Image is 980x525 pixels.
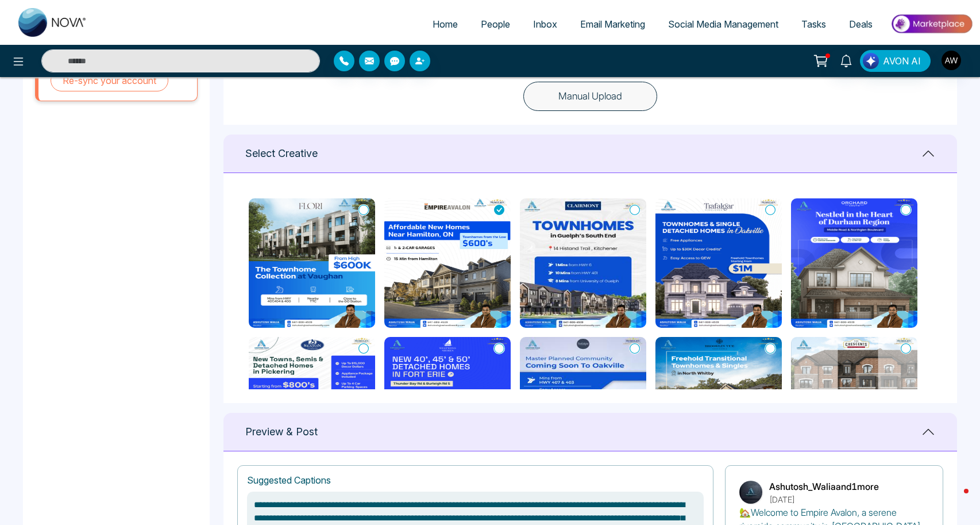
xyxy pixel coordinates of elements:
img: User Avatar [942,51,961,70]
img: Clairemont in Guelph.jpeg [520,198,646,328]
span: Deals [849,18,873,30]
a: Email Marketing [569,13,657,35]
img: Step into Orchard South (2).png [791,198,917,328]
button: Manual Upload [523,82,657,112]
img: Trafalgar Highlands (3).png [655,198,782,328]
button: AVON AI [860,50,931,72]
a: Social Media Management [657,13,790,35]
img: Market-place.gif [890,11,973,37]
a: Inbox [522,13,569,35]
button: Re-sync your account [51,70,168,91]
img: Lead Flow [863,53,879,69]
img: Explore Flori (2).png [249,198,375,328]
h1: Preview & Post [245,426,318,438]
iframe: Intercom live chat [941,486,969,513]
span: Email Marketing [580,18,645,30]
span: Home [433,18,458,30]
a: Tasks [790,13,838,35]
img: Westwind Shores (2).png [384,337,511,466]
a: Deals [838,13,884,35]
span: Social Media Management [668,18,778,30]
p: [DATE] [769,493,879,505]
span: AVON AI [883,54,921,68]
img: Seaton Winding Woods, a beautiful collection of Freehold Towns, Semis, and Detached Homes in Pick... [249,337,375,466]
span: People [481,18,510,30]
img: Ashutosh_Walia [739,481,762,504]
img: Brooklin Vue s in North Whitby (2).png [655,337,782,466]
img: Empire Avalon in Caledonia (2).png [384,198,511,328]
span: Inbox [533,18,557,30]
img: Trafalgar Highlands.jpeg [520,337,646,466]
p: Ashutosh_Walia and 1 more [769,480,879,493]
img: The Crescents in North Brampton (2).png [791,337,917,466]
a: Home [421,13,469,35]
h1: Select Creative [245,147,318,160]
h1: Suggested Captions [247,475,331,486]
span: Tasks [801,18,826,30]
img: Nova CRM Logo [18,8,87,37]
a: People [469,13,522,35]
